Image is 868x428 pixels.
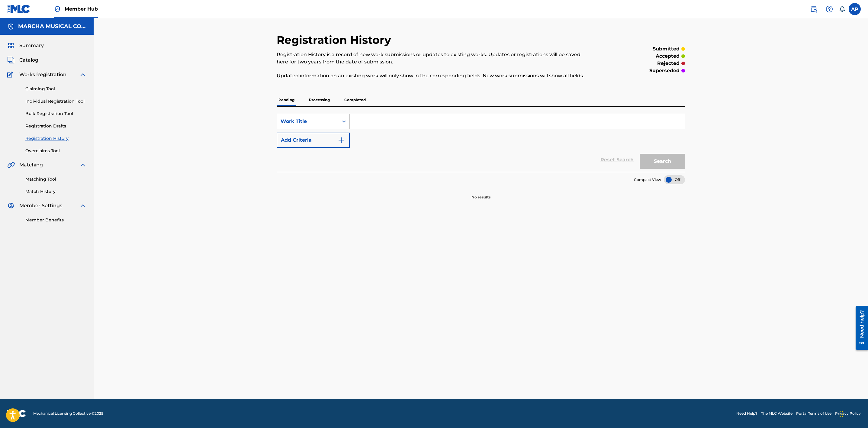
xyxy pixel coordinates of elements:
a: Claiming Tool [25,86,86,92]
a: Registration History [25,135,86,142]
p: submitted [653,45,680,53]
a: SummarySummary [7,42,44,49]
div: User Menu [849,3,861,15]
form: Search Form [277,114,685,172]
p: Completed [342,94,368,106]
img: logo [7,410,26,417]
p: accepted [656,53,680,60]
img: Works Registration [7,71,15,78]
p: superseded [649,67,680,74]
button: Add Criteria [277,133,350,148]
span: Summary [19,42,44,49]
p: Processing [307,94,332,106]
p: Updated information on an existing work will only show in the corresponding fields. New work subm... [277,72,591,79]
h2: Registration History [277,33,394,47]
iframe: Resource Center [851,303,868,352]
img: 9d2ae6d4665cec9f34b9.svg [338,137,345,144]
a: Bulk Registration Tool [25,111,86,117]
a: CatalogCatalog [7,56,38,64]
span: Compact View [634,177,661,182]
p: Registration History is a record of new work submissions or updates to existing works. Updates or... [277,51,591,66]
img: Member Settings [7,202,14,209]
h5: MARCHA MUSICAL CORP. [18,23,86,30]
span: Member Settings [19,202,62,209]
span: Matching [19,161,43,169]
img: Summary [7,42,14,49]
img: expand [79,161,86,169]
a: The MLC Website [761,411,792,416]
img: Top Rightsholder [54,5,61,13]
img: search [810,5,817,13]
a: Individual Registration Tool [25,98,86,105]
a: Member Benefits [25,217,86,223]
span: Member Hub [65,5,98,12]
a: Public Search [808,3,820,15]
img: Catalog [7,56,14,64]
img: help [826,5,833,13]
a: Registration Drafts [25,123,86,129]
span: Works Registration [19,71,66,78]
a: Need Help? [736,411,757,416]
a: Match History [25,188,86,195]
a: Portal Terms of Use [796,411,831,416]
a: Privacy Policy [835,411,861,416]
img: Matching [7,161,15,169]
img: expand [79,71,86,78]
a: Matching Tool [25,176,86,182]
img: expand [79,202,86,209]
div: Notifications [839,6,845,12]
span: Catalog [19,56,38,64]
a: Overclaims Tool [25,148,86,154]
p: rejected [657,60,680,67]
p: Pending [277,94,296,106]
p: No results [471,187,490,200]
div: Work Title [281,118,335,125]
span: Mechanical Licensing Collective © 2025 [33,411,103,416]
img: MLC Logo [7,5,31,13]
img: Accounts [7,23,14,30]
div: Widget de chat [838,399,868,428]
div: Arrastrar [840,405,843,423]
iframe: Chat Widget [838,399,868,428]
div: Help [823,3,835,15]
